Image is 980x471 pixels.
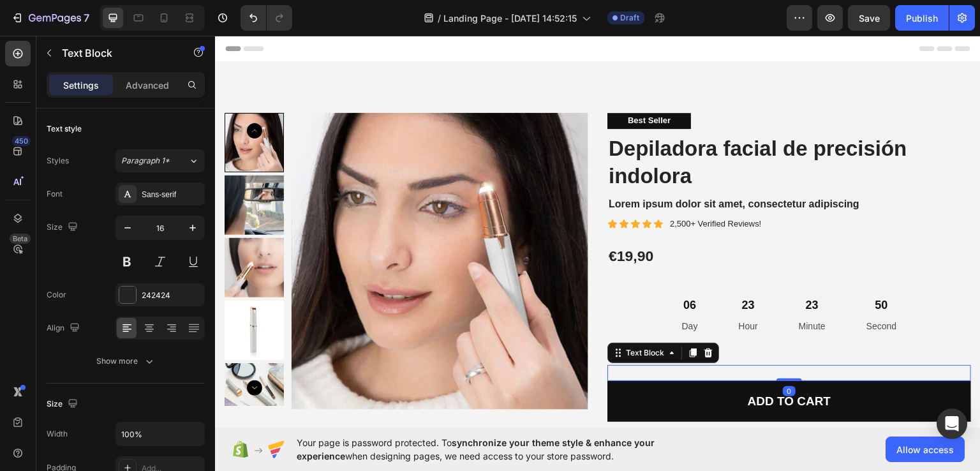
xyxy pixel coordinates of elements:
[392,329,756,345] div: Rich Text Editor. Editing area: main
[47,320,82,337] div: Align
[620,12,639,24] span: Draft
[84,10,89,26] p: 7
[121,155,170,167] span: Paragraph 1*
[524,262,543,277] div: 23
[63,78,99,92] p: Settings
[584,283,611,299] p: Minute
[896,443,954,456] span: Allow access
[47,428,68,440] div: Width
[568,350,581,361] div: 0
[47,289,66,301] div: Color
[115,149,205,172] button: Paragraph 1*
[96,355,156,368] div: Show more
[12,136,31,146] div: 450
[47,188,63,200] div: Font
[116,422,204,445] input: Auto
[413,80,456,91] p: Best Seller
[859,13,880,24] span: Save
[10,234,31,244] div: Beta
[47,155,69,167] div: Styles
[455,183,546,194] p: 2,500+ Verified Reviews!
[394,162,755,176] p: Lorem ipsum dolor sit amet, consectetur adipiscing
[142,189,202,200] div: Sans-serif
[651,283,681,299] p: Second
[467,262,483,277] div: 06
[524,283,543,299] p: Hour
[47,396,80,413] div: Size
[848,5,890,31] button: Save
[297,437,655,461] span: synchronize your theme style & enhance your experience
[392,345,756,387] button: Add to cart
[533,358,616,374] div: Add to cart
[297,436,704,463] span: Your page is password protected. To when designing pages, we need access to your store password.
[392,210,756,232] div: €19,90
[47,219,80,236] div: Size
[937,408,967,439] div: Open Intercom Messenger
[392,98,756,156] h1: Depiladora facial de precisión indolora
[438,11,441,25] span: /
[886,437,965,462] button: Allow access
[467,283,483,299] p: Day
[241,5,292,31] div: Undo/Redo
[215,36,980,428] iframe: Design area
[5,5,95,31] button: 7
[142,290,202,301] div: 242424
[443,11,577,25] span: Landing Page - [DATE] 14:52:15
[895,5,949,31] button: Publish
[47,123,82,135] div: Text style
[906,11,938,25] div: Publish
[408,311,452,323] div: Text Block
[651,262,681,277] div: 50
[584,262,611,277] div: 23
[62,45,170,61] p: Text Block
[126,78,169,92] p: Advanced
[47,350,205,373] button: Show more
